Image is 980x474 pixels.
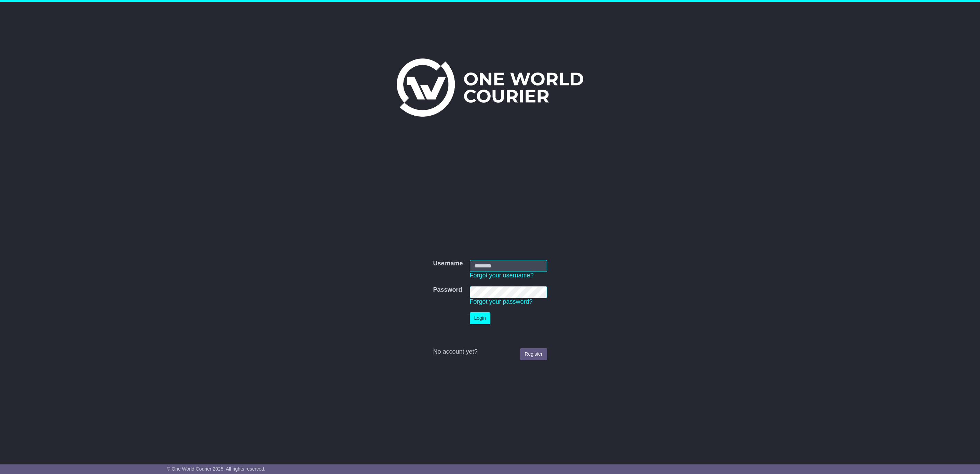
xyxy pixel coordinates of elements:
[470,298,533,305] a: Forgot your password?
[433,348,547,356] div: No account yet?
[167,466,266,472] span: © One World Courier 2025. All rights reserved.
[470,272,534,279] a: Forgot your username?
[397,58,583,117] img: One World
[433,286,462,294] label: Password
[520,348,547,360] a: Register
[433,260,463,267] label: Username
[470,312,490,324] button: Login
